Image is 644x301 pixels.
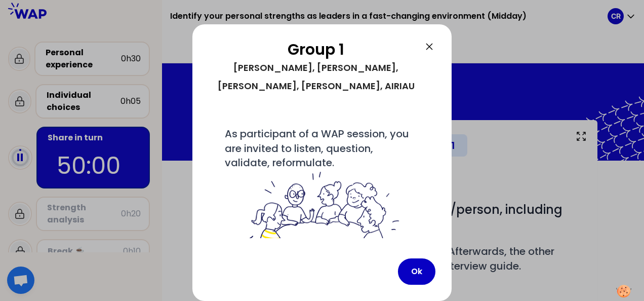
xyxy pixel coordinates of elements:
button: Ok [398,258,435,285]
span: As participant of a WAP session, you are invited to listen, question, validate, reformulate. [225,127,419,266]
h2: Group 1 [209,41,423,59]
img: filesOfInstructions%2Fbienvenue%20dans%20votre%20groupe%20-%20petit.png [243,170,401,266]
div: [PERSON_NAME], [PERSON_NAME], [PERSON_NAME], [PERSON_NAME], AIRIAU [209,59,423,95]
